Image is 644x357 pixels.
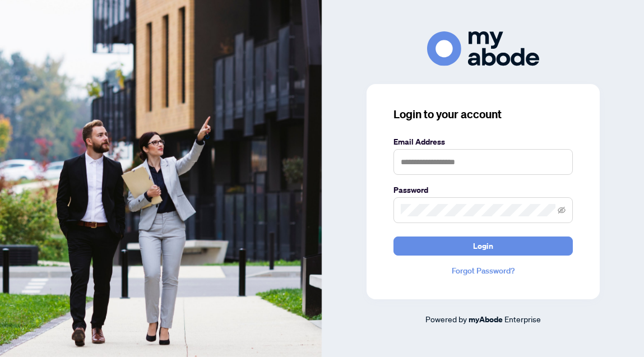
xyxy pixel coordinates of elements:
h3: Login to your account [393,106,573,122]
span: eye-invisible [558,206,566,214]
span: Login [473,237,493,255]
span: Enterprise [504,314,541,324]
button: Login [393,237,573,256]
a: Forgot Password? [393,265,573,277]
span: Powered by [425,314,467,324]
label: Password [393,184,573,196]
a: myAbode [469,313,503,326]
img: ma-logo [427,31,539,66]
label: Email Address [393,136,573,148]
